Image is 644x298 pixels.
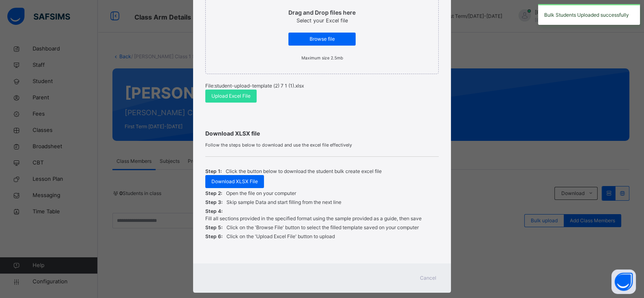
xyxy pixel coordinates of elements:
[296,18,347,24] span: Select your Excel file
[288,8,356,17] p: Drag and Drop files here
[205,190,222,197] span: Step 2:
[538,4,640,25] div: Bulk Students Uploaded successfully
[226,199,341,206] p: Skip sample Data and start filling from the next line
[205,208,222,215] span: Step 4:
[205,224,222,231] span: Step 5:
[611,270,636,294] button: Open asap
[205,215,422,222] p: Fill all sections provided in the specified format using the sample provided as a guide, then save
[205,168,222,175] span: Step 1:
[205,129,438,138] span: Download XLSX file
[211,178,258,185] span: Download XLSX File
[205,82,438,90] p: File: student-upload-template (2) 7 1 (1).xlsx
[205,233,222,240] span: Step 6:
[295,35,349,43] span: Browse file
[301,55,343,60] small: Maximum size 2.5mb
[205,142,438,149] span: Follow the steps below to download and use the excel file effectively
[226,224,419,231] p: Click on the 'Browse File' button to select the filled template saved on your computer
[205,199,222,206] span: Step 3:
[226,168,382,175] p: Click the button below to download the student bulk create excel file
[420,274,436,282] span: Cancel
[226,233,335,240] p: Click on the 'Upload Excel File' button to upload
[211,92,251,100] span: Upload Excel File
[226,190,296,197] p: Open the file on your computer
